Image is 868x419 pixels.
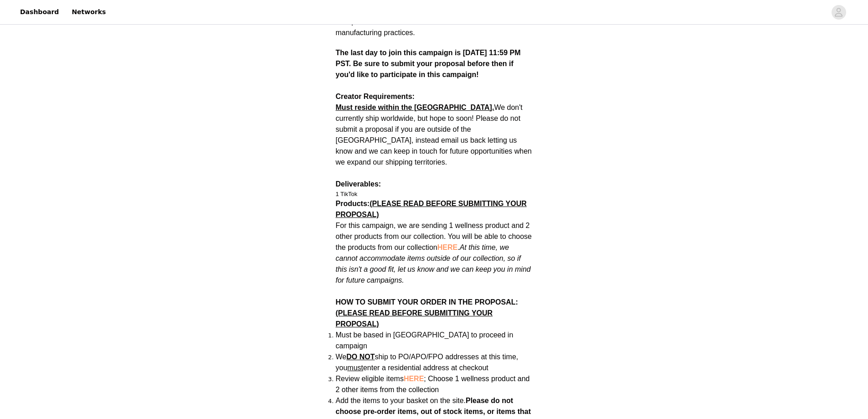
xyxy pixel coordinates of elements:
strong: HOW TO SUBMIT YOUR ORDER IN THE PROPOSAL: [336,298,518,328]
strong: Products: [336,200,527,218]
a: Dashboard [15,2,64,22]
div: avatar [834,5,843,20]
strong: DO NOT [346,353,375,361]
span: We ship to PO/APO/FPO addresses at this time, you enter a residential address at checkout [336,353,519,372]
span: Add the items to your basket on the site. [336,397,466,404]
strong: The last day to join this campaign is [DATE] 11:59 PM PST. Be sure to submit your proposal before... [336,49,521,78]
span: For this campaign, we are sending 1 wellness product and 2 other products from our collection. Yo... [336,222,532,284]
strong: Deliverables: [336,180,381,188]
strong: Must reside within the [GEOGRAPHIC_DATA]. [336,103,494,111]
a: Networks [66,2,111,22]
a: HERE [437,243,457,251]
span: We don't currently ship worldwide, but hope to soon! Please do not submit a proposal if you are o... [336,103,532,166]
span: ; Choose 1 wellness product and 2 other items from the collection [336,375,530,393]
span: must [347,364,363,372]
strong: Creator Requirements: [336,93,415,100]
span: Review eligible items [336,375,530,393]
span: Must be based in [GEOGRAPHIC_DATA] to proceed in campaign [336,331,514,350]
span: 1 TikTok [336,191,358,197]
span: (PLEASE READ BEFORE SUBMITTING YOUR PROPOSAL) [336,200,527,218]
a: HERE [404,375,424,383]
span: (PLEASE READ BEFORE SUBMITTING YOUR PROPOSAL) [336,309,493,328]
